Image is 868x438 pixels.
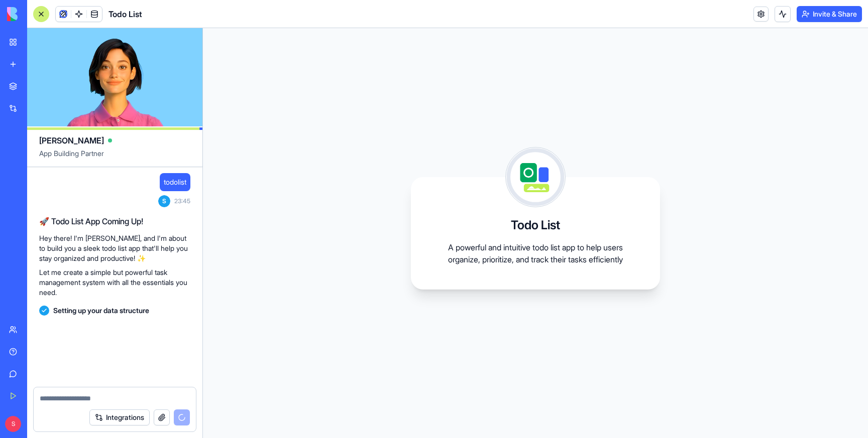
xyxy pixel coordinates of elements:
span: S [158,195,170,207]
p: Hey there! I'm [PERSON_NAME], and I'm about to build you a sleek todo list app that'll help you s... [39,233,190,263]
button: Integrations [89,409,150,425]
h3: Todo List [511,217,560,233]
span: Setting up your data structure [53,306,149,316]
p: Let me create a simple but powerful task management system with all the essentials you need. [39,267,190,298]
span: 23:45 [174,197,190,205]
button: Invite & Share [797,6,862,22]
span: S [5,416,21,432]
h2: 🚀 Todo List App Coming Up! [39,215,190,227]
span: Todo List [108,8,142,20]
span: [PERSON_NAME] [39,134,104,147]
span: todolist [164,177,186,187]
span: App Building Partner [39,149,190,167]
p: A powerful and intuitive todo list app to help users organize, prioritize, and track their tasks ... [435,241,636,265]
img: logo [7,7,69,21]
